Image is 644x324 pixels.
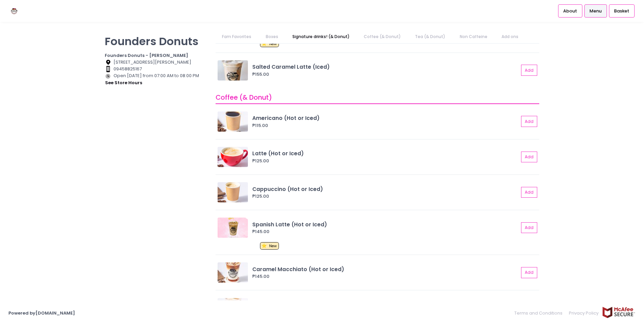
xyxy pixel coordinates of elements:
[218,218,248,238] img: Spanish Latte (Hot or Iced)
[521,222,537,233] button: Add
[218,298,248,318] img: Mocha Latte (Hot or Iced)
[584,4,607,17] a: Menu
[259,30,285,43] a: Boxes
[252,63,519,71] div: Salted Caramel Latte (Iced)
[261,40,267,47] span: ⭐
[216,93,272,102] span: Coffee (& Donut)
[409,30,452,43] a: Tea (& Donut)
[453,30,494,43] a: Non Caffeine
[8,310,75,316] a: Powered by[DOMAIN_NAME]
[105,79,142,87] button: see store hours
[495,30,525,43] a: Add ons
[252,193,519,200] div: ₱125.00
[218,60,248,80] img: Salted Caramel Latte (Iced)
[252,158,519,164] div: ₱125.00
[602,306,636,318] img: mcafee-secure
[252,221,519,228] div: Spanish Latte (Hot or Iced)
[252,265,519,273] div: Caramel Macchiato (Hot or Iced)
[218,111,248,132] img: Americano (Hot or Iced)
[252,122,519,129] div: ₱115.00
[286,30,356,43] a: Signature drinks! (& Donut)
[514,306,566,320] a: Terms and Conditions
[252,71,519,78] div: ₱155.00
[105,72,207,87] div: Open [DATE] from 07:00 AM to 08:00 PM
[269,41,277,46] span: New
[563,8,577,14] span: About
[105,66,207,72] div: 09458825167
[558,4,582,17] a: About
[252,185,519,193] div: Cappuccino (Hot or Iced)
[216,30,258,43] a: Fam Favorites
[218,262,248,283] img: Caramel Macchiato (Hot or Iced)
[521,65,537,76] button: Add
[269,244,277,249] span: New
[252,273,519,280] div: ₱145.00
[252,228,519,235] div: ₱145.00
[521,187,537,198] button: Add
[521,116,537,127] button: Add
[218,147,248,167] img: Latte (Hot or Iced)
[357,30,408,43] a: Coffee (& Donut)
[105,59,207,66] div: [STREET_ADDRESS][PERSON_NAME]
[105,52,188,59] b: Founders Donuts - [PERSON_NAME]
[252,114,519,122] div: Americano (Hot or Iced)
[218,182,248,202] img: Cappuccino (Hot or Iced)
[521,267,537,278] button: Add
[252,150,519,157] div: Latte (Hot or Iced)
[261,242,267,249] span: ⭐
[589,8,602,14] span: Menu
[8,5,20,17] img: logo
[614,8,629,14] span: Basket
[521,152,537,163] button: Add
[105,35,207,48] p: Founders Donuts
[566,306,602,320] a: Privacy Policy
